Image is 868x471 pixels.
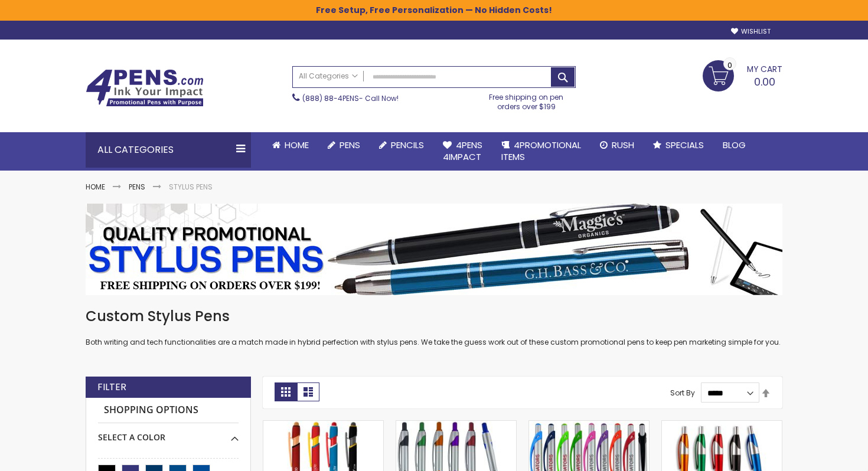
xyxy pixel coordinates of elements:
a: Promotional iSlimster Stylus Click Pen [662,420,782,430]
a: Pencils [370,132,433,158]
h1: Custom Stylus Pens [86,307,782,326]
img: 4Pens Custom Pens and Promotional Products [86,69,204,107]
a: (888) 88-4PENS [302,93,359,103]
a: Slim Jen Silver Stylus [396,420,516,430]
a: Superhero Ellipse Softy Pen with Stylus - Laser Engraved [263,420,383,430]
a: Pens [318,132,370,158]
a: Rush [590,132,644,158]
a: Home [86,182,105,192]
div: Free shipping on pen orders over $199 [477,88,576,112]
label: Sort By [670,388,695,398]
span: Blog [723,139,746,151]
div: Both writing and tech functionalities are a match made in hybrid perfection with stylus pens. We ... [86,307,782,348]
strong: Stylus Pens [169,182,213,192]
a: Specials [644,132,713,158]
strong: Filter [97,381,126,394]
div: All Categories [86,132,251,168]
span: Pencils [391,139,424,151]
span: 4Pens 4impact [443,139,482,163]
span: All Categories [299,71,358,81]
span: 0 [727,60,732,71]
img: Stylus Pens [86,204,782,295]
span: 0.00 [754,74,775,89]
a: Pens [129,182,145,192]
span: Specials [665,139,704,151]
a: Home [263,132,318,158]
span: Rush [612,139,634,151]
a: 0.00 0 [703,60,782,90]
span: 4PROMOTIONAL ITEMS [501,139,581,163]
a: Lexus Stylus Pen [529,420,649,430]
a: All Categories [293,67,364,86]
span: - Call Now! [302,93,399,103]
a: 4PROMOTIONALITEMS [492,132,590,171]
a: Blog [713,132,755,158]
a: Wishlist [731,27,771,36]
a: 4Pens4impact [433,132,492,171]
strong: Shopping Options [98,398,239,423]
strong: Grid [275,382,297,401]
div: Select A Color [98,423,239,443]
span: Pens [340,139,360,151]
span: Home [285,139,309,151]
